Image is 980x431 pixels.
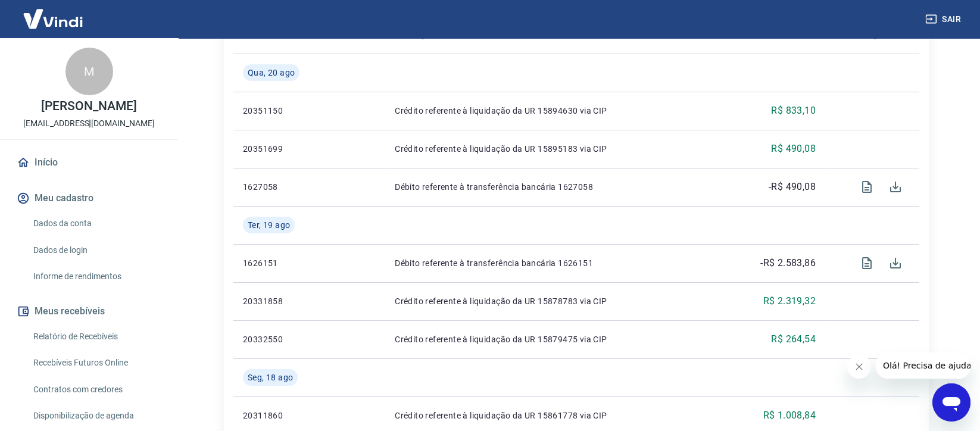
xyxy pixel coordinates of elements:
p: Crédito referente à liquidação da UR 15895183 via CIP [395,143,724,155]
a: Dados de login [29,238,164,263]
p: [EMAIL_ADDRESS][DOMAIN_NAME] [23,117,155,130]
span: Visualizar [853,173,881,201]
p: -R$ 490,08 [769,180,816,194]
p: 20351150 [243,105,317,117]
span: Olá! Precisa de ajuda? [7,8,100,18]
p: R$ 264,54 [771,332,816,346]
button: Sair [923,8,966,30]
a: Recebíveis Futuros Online [29,351,164,375]
p: R$ 490,08 [771,142,816,156]
p: 20332550 [243,333,317,345]
a: Dados da conta [29,211,164,236]
span: Download [881,173,910,201]
div: M [65,48,113,95]
p: R$ 2.319,32 [763,294,816,308]
span: Seg, 18 ago [248,371,293,383]
p: Crédito referente à liquidação da UR 15878783 via CIP [395,295,724,307]
a: Informe de rendimentos [29,264,164,289]
p: Crédito referente à liquidação da UR 15894630 via CIP [395,105,724,117]
iframe: Button to launch messaging window [932,383,970,421]
p: -R$ 2.583,86 [760,256,816,270]
p: R$ 833,10 [771,104,816,118]
a: Contratos com credores [29,377,164,402]
span: Ter, 19 ago [248,219,290,231]
iframe: Message from company [876,352,970,379]
span: Visualizar [853,249,881,277]
p: 20311860 [243,410,317,421]
iframe: Close message [847,355,871,379]
p: Débito referente à transferência bancária 1626151 [395,257,724,269]
p: [PERSON_NAME] [41,100,136,113]
a: Relatório de Recebíveis [29,324,164,349]
p: 20351699 [243,143,317,155]
a: Início [14,149,164,176]
button: Meus recebíveis [14,298,164,324]
button: Meu cadastro [14,185,164,211]
p: 20331858 [243,295,317,307]
img: Vindi [14,1,92,37]
p: 1626151 [243,257,317,269]
p: Débito referente à transferência bancária 1627058 [395,181,724,193]
a: Disponibilização de agenda [29,404,164,428]
p: Crédito referente à liquidação da UR 15861778 via CIP [395,410,724,421]
p: 1627058 [243,181,317,193]
span: Download [881,249,910,277]
span: Qua, 20 ago [248,67,295,79]
p: R$ 1.008,84 [763,408,816,423]
p: Crédito referente à liquidação da UR 15879475 via CIP [395,333,724,345]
